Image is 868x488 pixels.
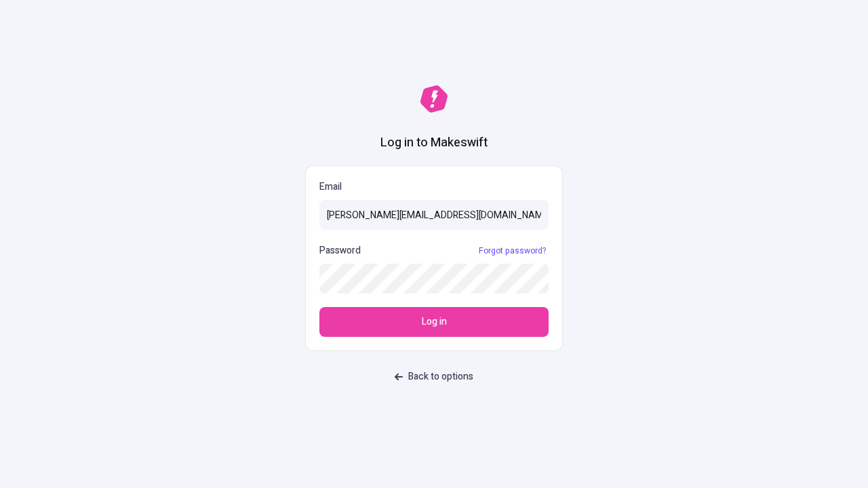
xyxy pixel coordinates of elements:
[319,180,549,195] p: Email
[319,307,549,337] button: Log in
[319,243,361,258] p: Password
[422,314,447,329] span: Log in
[380,134,488,152] h1: Log in to Makeswift
[408,369,473,384] span: Back to options
[476,245,549,256] a: Forgot password?
[319,200,549,230] input: Email
[387,365,481,389] button: Back to options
